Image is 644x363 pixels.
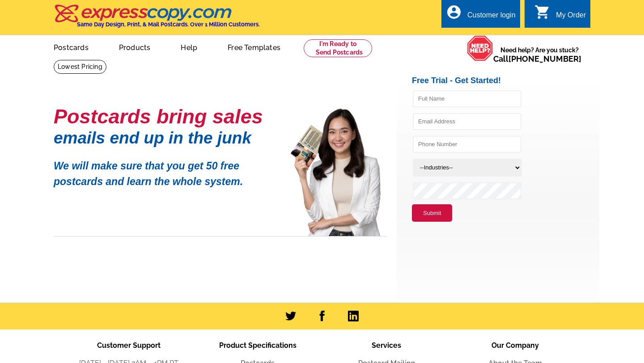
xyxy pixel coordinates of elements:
input: Email Address [413,113,521,130]
a: [PHONE_NUMBER] [508,54,581,63]
span: Customer Support [97,341,161,350]
a: Postcards [39,36,103,57]
a: Products [105,36,165,57]
button: Submit [412,204,452,222]
h1: emails end up in the junk [54,133,277,143]
input: Phone Number [413,136,521,153]
a: account_circle Customer login [446,10,516,21]
i: account_circle [446,4,462,20]
span: Need help? Are you stuck? [493,46,586,63]
img: help [467,35,493,61]
p: We will make sure that you get 50 free postcards and learn the whole system. [54,152,277,189]
span: Product Specifications [219,341,297,350]
h4: Same Day Design, Print, & Mail Postcards. Over 1 Million Customers. [77,21,260,28]
h2: Free Trial - Get Started! [412,76,599,86]
span: Call [493,54,581,63]
span: Services [372,341,401,350]
a: Free Templates [213,36,295,57]
i: shopping_cart [534,4,551,20]
a: Same Day Design, Print, & Mail Postcards. Over 1 Million Customers. [54,11,260,28]
a: Help [166,36,212,57]
input: Full Name [413,90,521,107]
span: Our Company [491,341,539,350]
div: My Order [556,11,586,24]
a: shopping_cart My Order [534,10,586,21]
div: Customer login [467,11,516,24]
h1: Postcards bring sales [54,109,277,124]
